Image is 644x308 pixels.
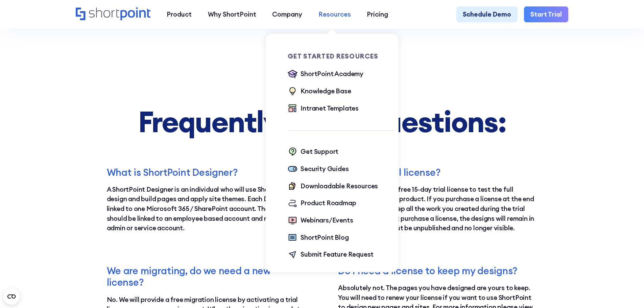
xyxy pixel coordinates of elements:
div: Get Support [301,147,338,157]
a: Knowledge Base [288,86,351,97]
h3: We are migrating, do we need a new license? [107,265,306,288]
div: Webinars/Events [301,215,353,225]
a: Downloadable Resources [288,181,378,192]
a: Submit Feature Request [288,250,374,260]
a: Get Support [288,147,338,158]
a: Pricing [359,6,397,23]
a: Why ShortPoint [200,6,264,23]
div: ShortPoint Blog [301,233,349,242]
div: Knowledge Base [301,86,351,96]
h3: What is ShortPoint Designer? [107,167,306,178]
div: Resources [318,9,351,19]
div: Intranet Templates [301,103,359,113]
a: Home [76,7,150,21]
a: Security Guides [288,164,349,175]
a: Product Roadmap [288,198,356,209]
div: Pricing [367,9,388,19]
button: Open CMP widget [3,288,20,305]
div: Product Roadmap [301,198,356,208]
div: Product [167,9,192,19]
a: Schedule Demo [456,6,518,23]
a: ShortPoint Blog [288,233,349,243]
a: Resources [310,6,359,23]
a: Start Trial [524,6,568,23]
div: Downloadable Resources [301,181,378,191]
div: Get Started Resources [288,53,395,60]
div: Company [272,9,302,19]
h3: What is a trial license? [338,167,537,178]
p: ShortPoint offers a free 15-day trial license to test the full functionality of the product. If y... [338,185,537,233]
a: ShortPoint Academy [288,69,363,80]
div: ShortPoint Academy [301,69,363,79]
a: Product [159,6,200,23]
div: Submit Feature Request [301,250,374,259]
h3: Do I need a license to keep my designs? [338,265,537,277]
a: Webinars/Events [288,215,353,226]
iframe: Chat Widget [610,276,644,308]
div: Security Guides [301,164,349,174]
div: Why ShortPoint [208,9,256,19]
h2: Frequently asked questions: [107,106,538,138]
p: A ShortPoint Designer is an individual who will use ShortPoint to design and build pages and appl... [107,185,306,233]
a: Intranet Templates [288,103,359,114]
a: Company [264,6,310,23]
